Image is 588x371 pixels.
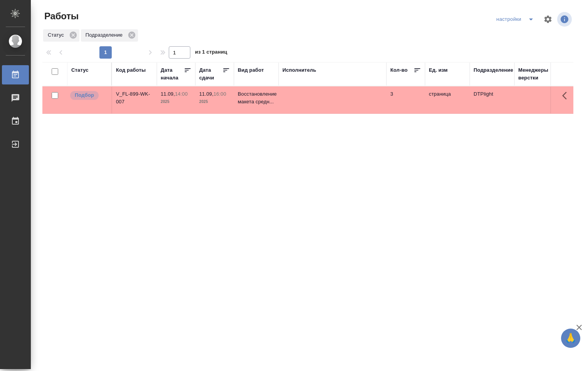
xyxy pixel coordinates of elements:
[81,29,138,42] div: Подразделение
[561,329,580,348] button: 🙏
[470,86,514,113] td: DTPlight
[564,330,577,346] span: 🙏
[429,66,448,74] div: Ед. изм
[48,31,67,39] p: Статус
[386,86,425,113] td: 3
[86,31,125,39] p: Подразделение
[518,66,555,82] div: Менеджеры верстки
[425,86,470,113] td: страница
[558,86,576,105] button: Здесь прячутся важные кнопки
[390,66,408,74] div: Кол-во
[161,66,184,82] div: Дата начала
[175,91,188,97] p: 14:00
[161,91,175,97] p: 11.09,
[238,90,275,106] p: Восстановление макета средн...
[213,91,226,97] p: 16:00
[238,66,264,74] div: Вид работ
[199,91,213,97] p: 11.09,
[282,66,316,74] div: Исполнитель
[43,29,79,42] div: Статус
[199,98,230,106] p: 2025
[539,10,557,29] span: Настроить таблицу
[42,10,79,22] span: Работы
[69,90,108,101] div: Можно подбирать исполнителей
[195,47,227,59] span: из 1 страниц
[116,66,146,74] div: Код работы
[75,91,94,99] p: Подбор
[161,98,192,106] p: 2025
[199,66,222,82] div: Дата сдачи
[71,66,89,74] div: Статус
[474,66,513,74] div: Подразделение
[494,13,539,25] div: split button
[557,12,573,27] span: Посмотреть информацию
[112,86,157,113] td: V_FL-899-WK-007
